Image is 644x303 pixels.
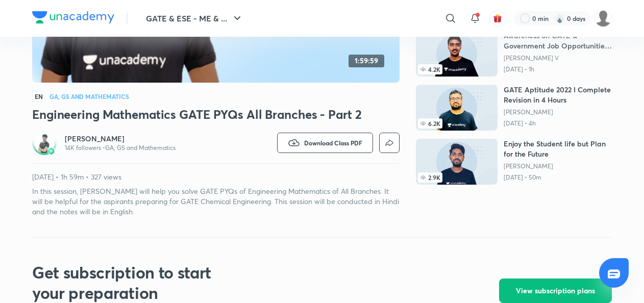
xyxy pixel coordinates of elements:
[493,14,502,23] img: avatar
[32,106,400,122] h3: Engineering Mathematics GATE PYQs All Branches - Part 2
[32,172,400,182] p: [DATE] • 1h 59m • 327 views
[304,139,362,147] span: Download Class PDF
[504,119,612,128] p: [DATE] • 4h
[418,118,442,129] span: 6.2K
[32,91,45,102] span: EN
[504,85,612,105] h6: GATE Aptitude 2022 I Complete Revision in 4 Hours
[32,262,241,303] h2: Get subscription to start your preparation
[32,11,114,26] a: Company Logo
[504,139,612,159] h6: Enjoy the Student life but Plan for the Future
[277,133,373,153] button: Download Class PDF
[140,8,250,29] button: GATE & ESE - ME & ...
[49,93,129,99] h4: GA, GS and Mathematics
[504,173,612,182] p: [DATE] • 50m
[32,186,400,217] p: In this session, [PERSON_NAME] will help you solve GATE PYQs of Engineering Mathematics of All Br...
[516,286,595,296] span: View subscription plans
[65,134,176,144] a: [PERSON_NAME]
[504,108,612,116] a: [PERSON_NAME]
[499,279,612,303] button: View subscription plans
[504,54,612,62] a: [PERSON_NAME] V
[418,64,442,74] span: 4.2K
[47,147,55,155] img: badge
[489,10,506,27] button: avatar
[555,13,565,23] img: streak
[32,131,57,155] a: Avatarbadge
[32,11,114,23] img: Company Logo
[504,162,612,170] a: [PERSON_NAME]
[34,133,55,153] img: Avatar
[65,144,176,152] p: 14K followers • GA, GS and Mathematics
[595,10,612,27] img: Aditi
[504,65,612,73] p: [DATE] • 1h
[504,31,612,51] h6: Awareness on GATE & Government Job Opportunities for Engg Students
[355,57,378,65] h4: 1:59:59
[418,172,442,183] span: 2.9K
